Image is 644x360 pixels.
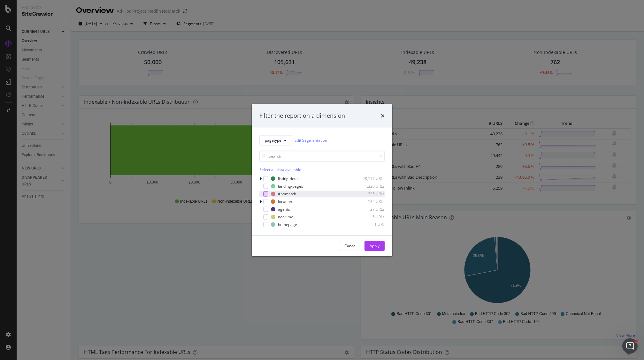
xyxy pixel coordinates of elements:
div: 335 URLs [353,191,385,197]
iframe: Intercom live chat [622,338,638,354]
div: homepage [278,222,297,227]
div: near-me [278,214,293,220]
div: listing-details [278,176,302,181]
div: 5 URLs [353,214,385,220]
div: 27 URLs [353,206,385,212]
div: Select all data available [259,167,385,172]
button: Cancel [339,241,362,251]
button: pagetype [259,135,292,145]
div: Apply [370,243,379,249]
div: 1 URL [353,222,385,227]
input: Search [259,150,385,161]
div: landing-pages [278,184,303,189]
div: 1,326 URLs [353,184,385,189]
button: Apply [364,241,385,251]
div: 135 URLs [353,199,385,204]
div: location [278,199,292,204]
span: pagetype [265,138,281,143]
a: Edit Segmentation [295,137,327,144]
div: Cancel [344,243,356,249]
div: Filter the report on a dimension [259,112,345,120]
div: times [381,112,385,120]
div: 48,177 URLs [353,176,385,181]
div: #nomatch [278,191,296,197]
div: modal [252,104,392,256]
div: agents [278,206,290,212]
